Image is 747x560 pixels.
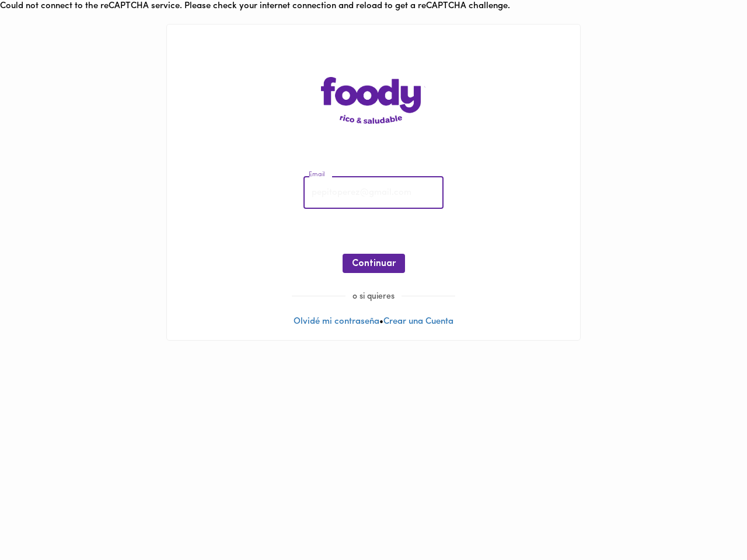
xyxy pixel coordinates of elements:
[383,317,453,326] a: Crear una Cuenta
[345,292,402,301] span: o si quieres
[294,317,379,326] a: Olvidé mi contraseña
[679,492,735,548] iframe: Messagebird Livechat Widget
[321,77,426,124] img: logo-main-page.png
[343,254,405,273] button: Continuar
[167,24,580,339] div: •
[303,177,444,209] input: pepitoperez@gmail.com
[352,258,396,269] span: Continuar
